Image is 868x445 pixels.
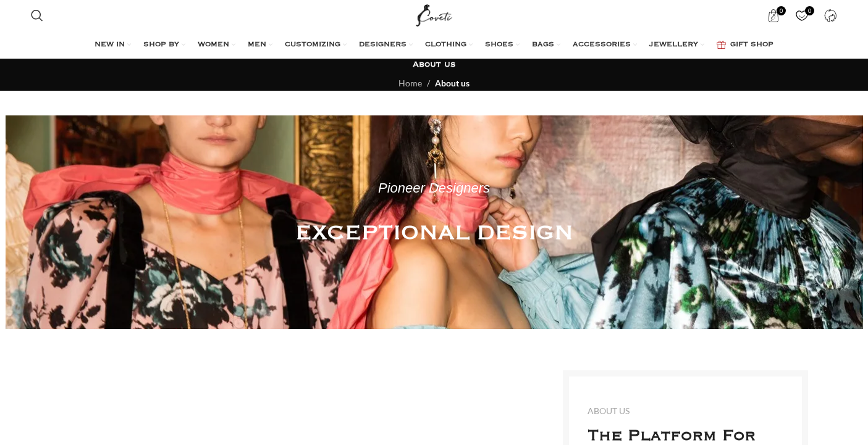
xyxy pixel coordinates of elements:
[413,59,455,70] h1: About us
[790,3,815,28] a: 0
[25,33,843,57] div: Main navigation
[573,33,637,57] a: ACCESSORIES
[790,3,815,28] div: My Wishlist
[573,40,631,50] span: ACCESSORIES
[95,33,131,57] a: NEW IN
[717,33,773,57] a: GIFT SHOP
[143,33,185,57] a: SHOP BY
[717,41,726,49] img: GiftBag
[425,33,473,57] a: CLOTHING
[413,9,455,20] a: Site logo
[285,33,347,57] a: CUSTOMIZING
[805,6,814,15] span: 0
[359,40,407,50] span: DESIGNERS
[378,180,490,196] em: Pioneer Designers
[649,33,704,57] a: JEWELLERY
[777,6,786,15] span: 0
[425,40,466,50] span: CLOTHING
[588,404,630,418] div: ABOUT US
[359,33,413,57] a: DESIGNERS
[198,33,235,57] a: WOMEN
[95,40,125,50] span: NEW IN
[248,33,272,57] a: MEN
[649,40,698,50] span: JEWELLERY
[398,78,422,88] a: Home
[730,40,773,50] span: GIFT SHOP
[295,218,573,249] h4: EXCEPTIONAL DESIGN
[248,40,266,50] span: MEN
[532,33,560,57] a: BAGS
[285,40,340,50] span: CUSTOMIZING
[532,40,554,50] span: BAGS
[485,40,513,50] span: SHOES
[198,40,229,50] span: WOMEN
[761,3,786,28] a: 0
[143,40,179,50] span: SHOP BY
[435,78,470,88] span: About us
[485,33,520,57] a: SHOES
[25,3,49,28] a: Search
